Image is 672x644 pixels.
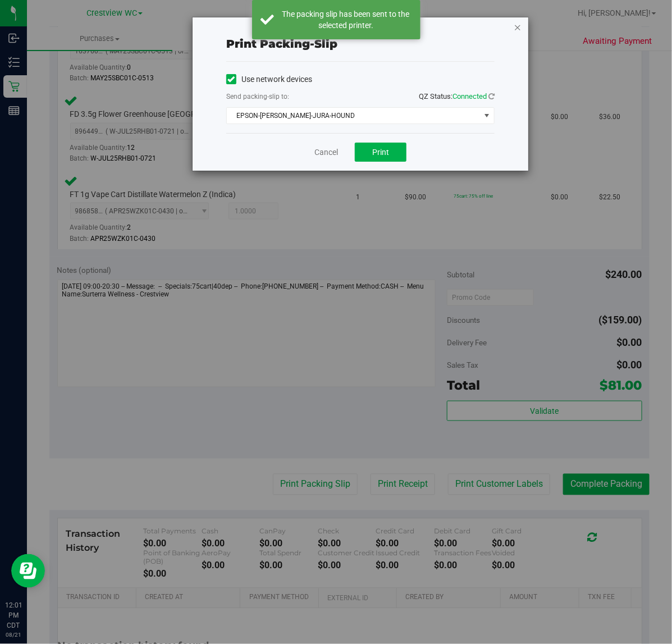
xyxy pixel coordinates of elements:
[11,554,45,588] iframe: Resource center
[226,37,337,51] span: Print packing-slip
[480,108,494,124] span: select
[280,8,412,31] div: The packing slip has been sent to the selected printer.
[372,148,389,157] span: Print
[314,147,338,158] a: Cancel
[419,92,495,101] span: QZ Status:
[452,92,487,101] span: Connected
[227,108,480,124] span: EPSON-[PERSON_NAME]-JURA-HOUND
[226,92,289,102] label: Send packing-slip to:
[355,143,406,162] button: Print
[226,74,312,85] label: Use network devices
